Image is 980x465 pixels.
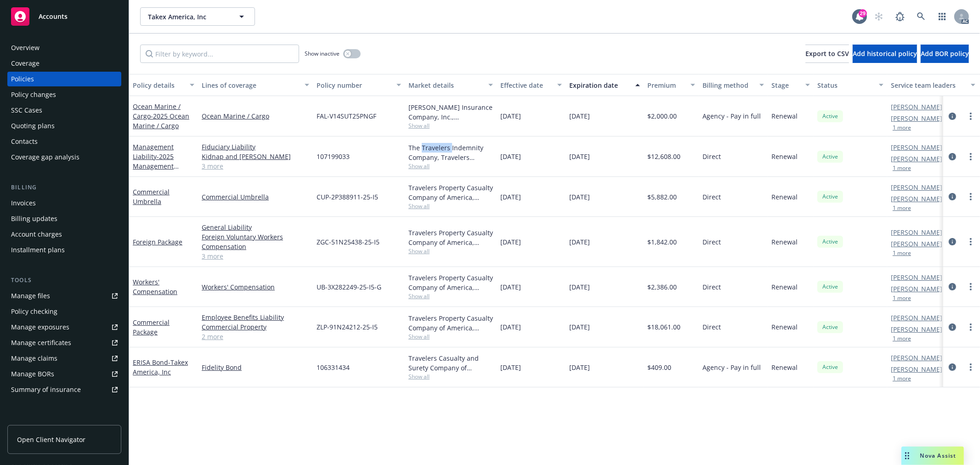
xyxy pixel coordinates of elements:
span: Active [821,193,839,201]
div: Contacts [11,134,38,149]
span: [DATE] [569,111,590,121]
a: Switch app [933,7,952,26]
span: Renewal [771,111,798,121]
a: Account charges [7,227,121,242]
span: Open Client Navigator [17,435,85,444]
a: Workers' Compensation [202,282,309,292]
span: Show all [408,292,493,300]
div: Expiration date [569,80,630,90]
span: Renewal [771,237,798,247]
button: 1 more [893,376,911,381]
button: Stage [768,74,814,96]
span: Accounts [39,13,68,20]
span: Active [821,323,839,331]
a: Manage files [7,289,121,303]
div: Billing [7,183,121,192]
a: Policies [7,72,121,86]
a: Manage BORs [7,367,121,381]
a: circleInformation [947,281,958,292]
div: Travelers Property Casualty Company of America, Travelers Insurance [408,313,493,333]
a: Quoting plans [7,119,121,133]
span: [DATE] [500,111,521,121]
a: Contacts [7,134,121,149]
span: Renewal [771,152,798,161]
a: more [965,281,976,292]
div: Summary of insurance [11,382,81,397]
a: [PERSON_NAME] [891,313,942,323]
button: Billing method [699,74,768,96]
span: 107199033 [317,152,350,161]
span: Direct [702,192,721,202]
a: [PERSON_NAME] [891,154,942,164]
a: Search [912,7,930,26]
a: circleInformation [947,362,958,373]
a: Commercial Property [202,322,309,332]
div: Policies [11,72,34,86]
div: Policy checking [11,304,57,319]
div: Effective date [500,80,552,90]
a: Manage certificates [7,335,121,350]
a: Report a Bug [891,7,909,26]
button: Policy number [313,74,405,96]
span: $2,000.00 [647,111,677,121]
a: 2 more [202,332,309,341]
div: Premium [647,80,685,90]
a: Management Liability [133,142,174,180]
button: Export to CSV [805,45,849,63]
a: circleInformation [947,151,958,162]
span: Renewal [771,192,798,202]
span: [DATE] [500,152,521,161]
div: Travelers Property Casualty Company of America, Travelers Insurance [408,183,493,202]
span: Agency - Pay in full [702,363,761,372]
span: $2,386.00 [647,282,677,292]
div: 29 [859,9,867,17]
span: Show all [408,202,493,210]
span: [DATE] [569,322,590,332]
div: Billing method [702,80,754,90]
a: Accounts [7,4,121,29]
span: Agency - Pay in full [702,111,761,121]
a: [PERSON_NAME] [891,142,942,152]
button: 1 more [893,250,911,256]
a: circleInformation [947,111,958,122]
a: Coverage [7,56,121,71]
button: Effective date [497,74,566,96]
a: Manage claims [7,351,121,366]
div: Lines of coverage [202,80,299,90]
a: [PERSON_NAME] [891,194,942,204]
span: Show all [408,122,493,130]
div: Overview [11,40,40,55]
span: Renewal [771,282,798,292]
a: SSC Cases [7,103,121,118]
button: Add BOR policy [921,45,969,63]
button: Takex America, Inc [140,7,255,26]
div: Manage exposures [11,320,69,335]
a: circleInformation [947,322,958,333]
div: Coverage [11,56,40,71]
span: [DATE] [569,192,590,202]
div: The Travelers Indemnity Company, Travelers Insurance [408,143,493,162]
span: [DATE] [569,282,590,292]
div: Analytics hub [7,415,121,425]
span: 106331434 [317,363,350,372]
div: Travelers Casualty and Surety Company of America, Travelers Insurance [408,353,493,373]
span: Direct [702,322,721,332]
a: more [965,362,976,373]
span: Renewal [771,322,798,332]
span: $1,842.00 [647,237,677,247]
span: [DATE] [500,192,521,202]
span: - 2025 Management Liability [133,152,179,180]
a: [PERSON_NAME] [891,353,942,363]
div: Manage claims [11,351,57,366]
a: Fidelity Bond [202,363,309,372]
a: more [965,236,976,247]
span: [DATE] [500,322,521,332]
span: Add historical policy [853,49,917,58]
span: [DATE] [569,363,590,372]
a: 3 more [202,251,309,261]
a: Kidnap and [PERSON_NAME] [202,152,309,161]
a: Installment plans [7,243,121,257]
span: - 2025 Ocean Marine / Cargo [133,112,189,130]
div: Travelers Property Casualty Company of America, Travelers Insurance [408,273,493,292]
a: Policy changes [7,87,121,102]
